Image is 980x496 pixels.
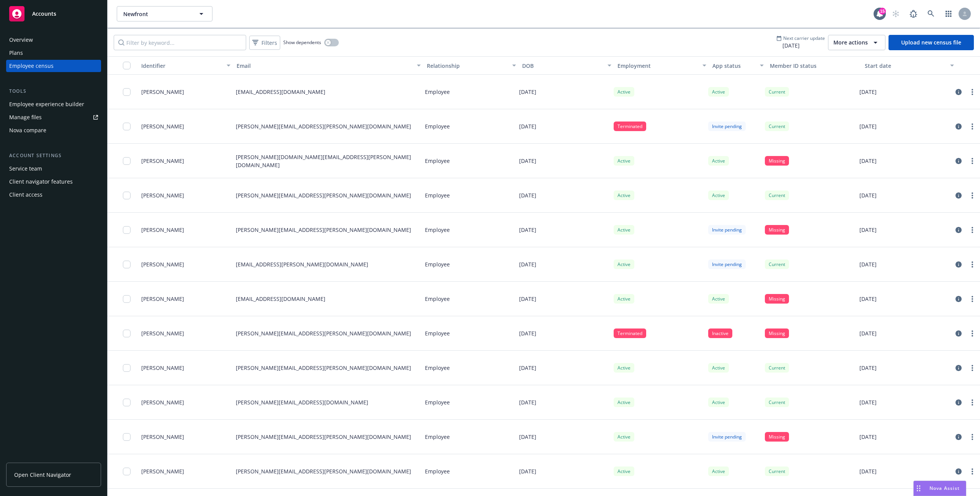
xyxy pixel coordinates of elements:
p: Employee [425,122,450,130]
input: Toggle Row Selected [123,88,131,96]
span: [PERSON_NAME] [141,122,184,130]
button: More actions [828,35,885,50]
p: Employee [425,88,450,96]
div: Nova compare [9,124,46,136]
button: Filters [249,36,280,50]
input: Toggle Row Selected [123,433,131,441]
a: Client navigator features [6,176,101,188]
p: [DATE] [519,157,536,165]
input: Toggle Row Selected [123,226,131,234]
p: [PERSON_NAME][EMAIL_ADDRESS][PERSON_NAME][DOMAIN_NAME] [236,122,411,130]
p: Employee [425,364,450,372]
p: Employee [425,329,450,337]
div: DOB [522,62,603,70]
div: Active [708,363,729,373]
a: more [968,467,977,476]
a: circleInformation [954,225,963,235]
span: [PERSON_NAME] [141,433,184,441]
div: Plans [9,47,23,59]
div: Active [614,259,634,269]
span: [PERSON_NAME] [141,88,184,96]
button: Member ID status [767,56,862,75]
p: [DATE] [859,295,877,303]
div: App status [712,62,755,70]
button: App status [709,56,766,75]
a: more [968,260,977,269]
p: [DATE] [519,329,536,337]
a: more [968,363,977,373]
div: Active [614,466,634,476]
input: Toggle Row Selected [123,157,131,165]
div: Start date [865,62,946,70]
p: [PERSON_NAME][DOMAIN_NAME][EMAIL_ADDRESS][PERSON_NAME][DOMAIN_NAME] [236,153,419,169]
div: 15 [879,8,886,15]
a: circleInformation [954,87,963,97]
p: Employee [425,467,450,475]
p: [DATE] [859,260,877,268]
a: Upload new census file [889,35,974,50]
span: [DATE] [776,41,825,49]
p: [EMAIL_ADDRESS][PERSON_NAME][DOMAIN_NAME] [236,260,368,268]
button: Relationship [424,56,519,75]
div: Client navigator features [9,176,73,188]
span: Open Client Navigator [14,471,71,479]
button: Nova Assist [913,481,966,496]
a: more [968,294,977,304]
div: Service team [9,163,42,175]
a: Plans [6,47,101,59]
p: [DATE] [519,398,536,406]
input: Filter by keyword... [114,35,246,50]
span: Filters [261,39,277,47]
div: Active [708,294,729,304]
p: [EMAIL_ADDRESS][DOMAIN_NAME] [236,295,325,303]
div: Active [614,363,634,373]
div: Current [765,363,789,373]
a: Accounts [6,3,101,25]
p: [PERSON_NAME][EMAIL_ADDRESS][PERSON_NAME][DOMAIN_NAME] [236,467,411,475]
p: [DATE] [519,295,536,303]
a: more [968,329,977,338]
div: Client access [9,189,42,201]
a: circleInformation [954,294,963,304]
p: [DATE] [519,226,536,234]
a: more [968,398,977,407]
div: Manage files [9,111,42,123]
a: circleInformation [954,156,963,166]
div: Missing [765,225,789,235]
p: [DATE] [859,88,877,96]
div: Active [614,397,634,407]
span: [PERSON_NAME] [141,329,184,337]
div: Missing [765,328,789,338]
p: [PERSON_NAME][EMAIL_ADDRESS][PERSON_NAME][DOMAIN_NAME] [236,226,411,234]
div: Active [708,87,729,97]
p: [PERSON_NAME][EMAIL_ADDRESS][PERSON_NAME][DOMAIN_NAME] [236,329,411,337]
button: Employment [614,56,710,75]
div: Active [708,191,729,200]
p: [DATE] [519,191,536,199]
p: [DATE] [519,122,536,130]
div: Current [765,122,789,131]
span: [PERSON_NAME] [141,226,184,234]
div: Invite pending [708,225,746,235]
p: [DATE] [519,467,536,475]
div: Identifier [141,62,222,70]
p: Employee [425,260,450,268]
input: Toggle Row Selected [123,468,131,475]
span: Next carrier update [783,35,825,41]
p: [DATE] [859,364,877,372]
a: more [968,191,977,200]
a: more [968,122,977,131]
span: [PERSON_NAME] [141,157,184,165]
span: Show dependents [283,39,321,46]
p: [DATE] [859,433,877,441]
p: [PERSON_NAME][EMAIL_ADDRESS][PERSON_NAME][DOMAIN_NAME] [236,433,411,441]
div: Missing [765,156,789,166]
a: more [968,156,977,166]
a: circleInformation [954,122,963,131]
div: Email [237,62,412,70]
p: [DATE] [859,329,877,337]
a: more [968,225,977,235]
div: Invite pending [708,122,746,131]
p: [EMAIL_ADDRESS][DOMAIN_NAME] [236,88,325,96]
div: Employee census [9,60,54,72]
